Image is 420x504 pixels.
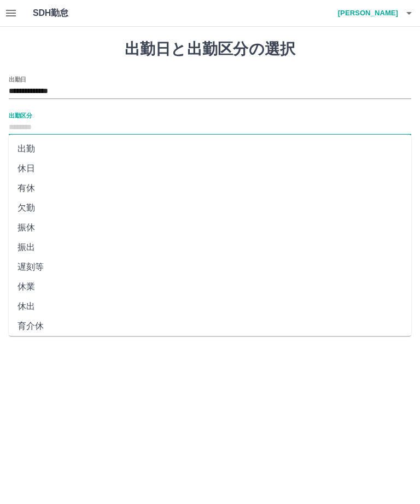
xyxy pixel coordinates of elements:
[9,277,411,297] li: 休業
[9,111,32,119] label: 出勤区分
[9,159,411,178] li: 休日
[9,75,26,83] label: 出勤日
[9,178,411,198] li: 有休
[9,139,411,159] li: 出勤
[9,198,411,218] li: 欠勤
[9,218,411,237] li: 振休
[9,237,411,257] li: 振出
[9,257,411,277] li: 遅刻等
[9,316,411,336] li: 育介休
[9,297,411,316] li: 休出
[9,336,411,356] li: 不就労
[9,40,411,59] h1: 出勤日と出勤区分の選択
